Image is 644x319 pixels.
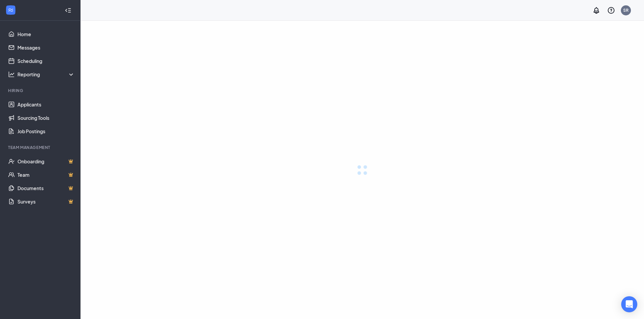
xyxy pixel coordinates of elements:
div: Team Management [8,145,73,150]
div: Reporting [17,71,75,78]
svg: Analysis [8,71,15,78]
a: TeamCrown [17,168,75,181]
svg: Notifications [592,6,600,14]
a: Messages [17,41,75,54]
a: DocumentsCrown [17,181,75,195]
a: Job Postings [17,125,75,138]
svg: Collapse [65,7,71,14]
svg: QuestionInfo [607,6,615,14]
a: Applicants [17,98,75,111]
a: Scheduling [17,54,75,68]
div: Open Intercom Messenger [621,296,637,312]
a: SurveysCrown [17,195,75,208]
div: Hiring [8,88,73,93]
a: Home [17,27,75,41]
svg: WorkstreamLogo [7,7,14,13]
div: SR [623,7,629,13]
a: Sourcing Tools [17,111,75,125]
a: OnboardingCrown [17,155,75,168]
